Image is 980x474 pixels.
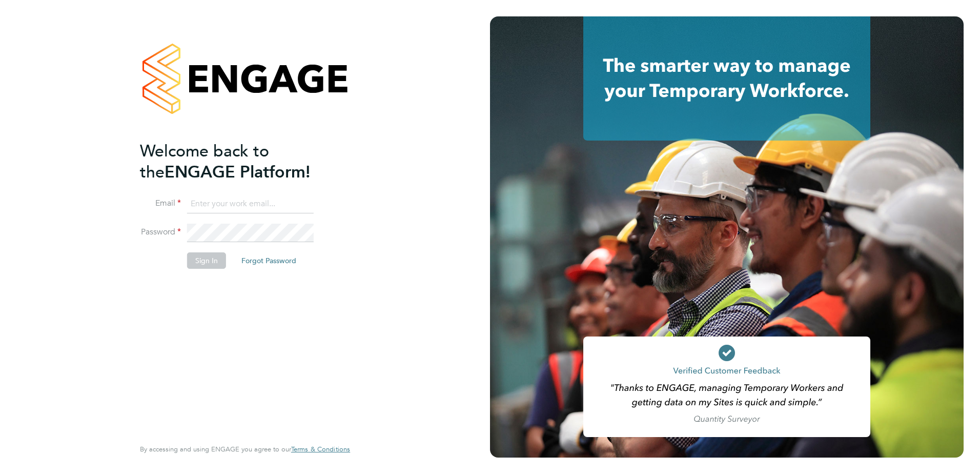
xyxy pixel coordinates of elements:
[187,252,226,269] button: Sign In
[140,445,350,453] span: By accessing and using ENGAGE you agree to our
[291,445,350,453] a: Terms & Conditions
[187,195,314,213] input: Enter your work email...
[233,252,304,269] button: Forgot Password
[140,141,269,182] span: Welcome back to the
[291,445,350,453] span: Terms & Conditions
[140,198,181,209] label: Email
[140,227,181,238] label: Password
[140,141,340,183] h2: ENGAGE Platform!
